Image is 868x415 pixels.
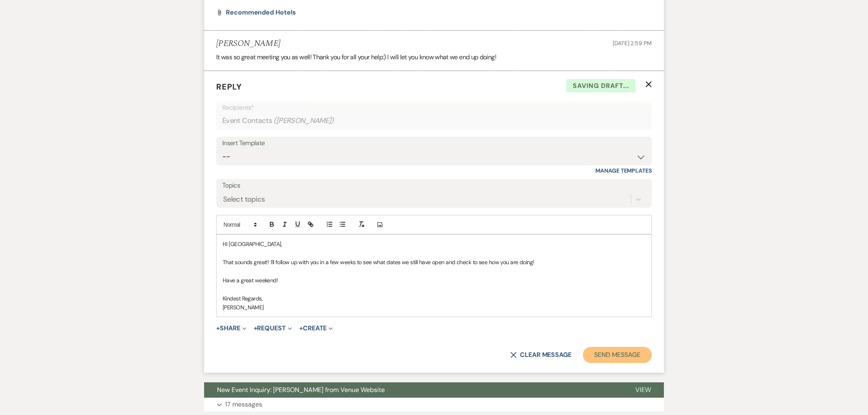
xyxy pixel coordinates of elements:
div: Select topics [223,194,265,205]
button: 17 messages [204,398,664,411]
span: New Event Inquiry: [PERSON_NAME] from Venue Website [217,386,385,394]
button: New Event Inquiry: [PERSON_NAME] from Venue Website [204,382,622,398]
div: Event Contacts [222,113,646,129]
button: Clear message [510,352,572,358]
span: + [299,325,303,332]
a: Recommended Hotels [226,9,296,16]
label: Topics [222,180,646,192]
span: + [254,325,257,332]
a: Manage Templates [595,167,652,174]
p: Have a great weekend! [223,276,645,285]
span: + [216,325,220,332]
button: Create [299,325,333,332]
p: Recipients* [222,102,646,113]
p: Kindest Regards, [223,294,645,303]
span: [DATE] 2:59 PM [613,40,652,47]
span: Saving draft... [566,79,636,93]
p: 17 messages [225,399,262,410]
span: ( [PERSON_NAME] ) [273,115,334,126]
p: Hi [GEOGRAPHIC_DATA], [223,240,645,248]
span: Recommended Hotels [226,8,296,17]
p: It was so great meeting you as well! Thank you for all your help:) I will let you know what we en... [216,52,652,63]
button: Send Message [583,347,652,363]
div: Insert Template [222,138,646,149]
h5: [PERSON_NAME] [216,39,280,49]
p: That sounds great!! I'll follow up with you in a few weeks to see what dates we still have open a... [223,258,645,267]
span: Reply [216,81,242,92]
span: View [635,386,651,394]
p: [PERSON_NAME] [223,303,645,312]
button: Share [216,325,246,332]
button: Request [254,325,292,332]
button: View [622,382,664,398]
